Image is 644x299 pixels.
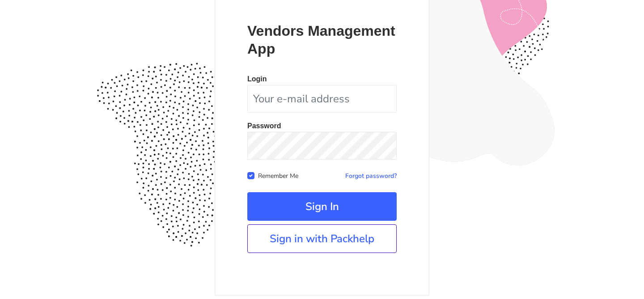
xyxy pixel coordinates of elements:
[247,122,397,130] p: Password
[247,76,397,83] p: Login
[247,85,397,113] input: Your e-mail address
[345,172,397,180] a: Forgot password?
[247,192,397,221] button: Sign In
[247,224,397,253] a: Sign in with Packhelp
[247,22,397,58] p: Vendors Management App
[258,170,298,180] label: Remember Me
